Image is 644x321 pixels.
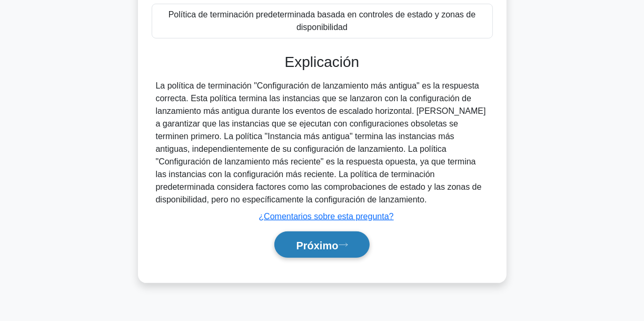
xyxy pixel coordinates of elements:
[156,81,486,204] font: La política de terminación "Configuración de lanzamiento más antigua" es la respuesta correcta. E...
[285,54,360,70] font: Explicación
[259,212,393,221] a: ¿Comentarios sobre esta pregunta?
[296,239,338,251] font: Próximo
[169,10,475,32] font: Política de terminación predeterminada basada en controles de estado y zonas de disponibilidad
[274,231,369,258] button: Próximo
